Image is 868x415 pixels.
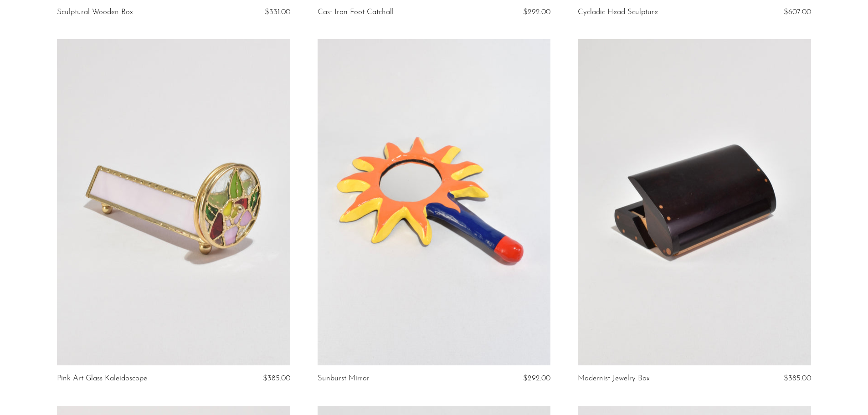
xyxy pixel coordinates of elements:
span: $607.00 [784,8,811,16]
a: Sculptural Wooden Box [57,8,133,16]
a: Sunburst Mirror [318,374,370,383]
a: Cast Iron Foot Catchall [318,8,394,16]
span: $292.00 [523,374,550,382]
span: $331.00 [265,8,290,16]
a: Cycladic Head Sculpture [578,8,658,16]
span: $292.00 [523,8,550,16]
span: $385.00 [263,374,290,382]
a: Modernist Jewelry Box [578,374,650,383]
span: $385.00 [784,374,811,382]
a: Pink Art Glass Kaleidoscope [57,374,147,383]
